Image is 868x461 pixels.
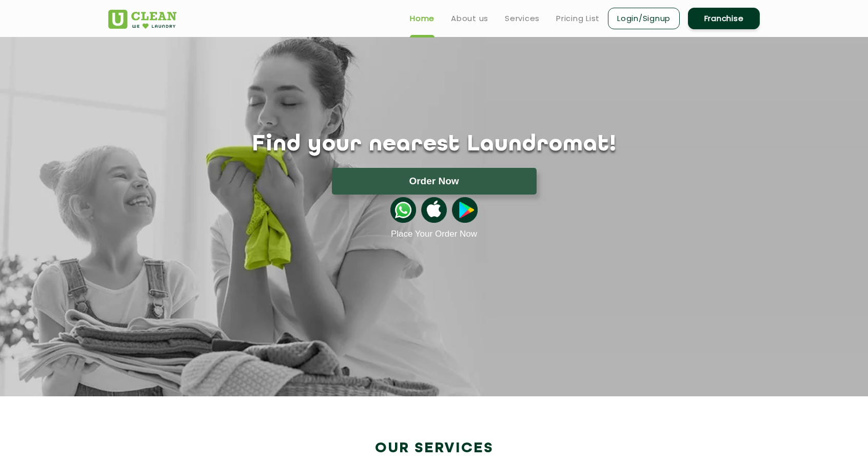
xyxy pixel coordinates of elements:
a: Place Your Order Now [391,229,477,239]
h2: Our Services [108,440,760,457]
a: Pricing List [556,12,600,25]
a: Home [410,12,435,25]
img: UClean Laundry and Dry Cleaning [108,10,176,29]
img: playstoreicon.png [452,197,478,223]
a: Services [505,12,540,25]
a: About us [451,12,488,25]
a: Franchise [688,8,760,29]
img: whatsappicon.png [390,197,416,223]
button: Order Now [332,168,537,195]
a: Login/Signup [608,8,680,29]
img: apple-icon.png [421,197,447,223]
h1: Find your nearest Laundromat! [101,132,767,158]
